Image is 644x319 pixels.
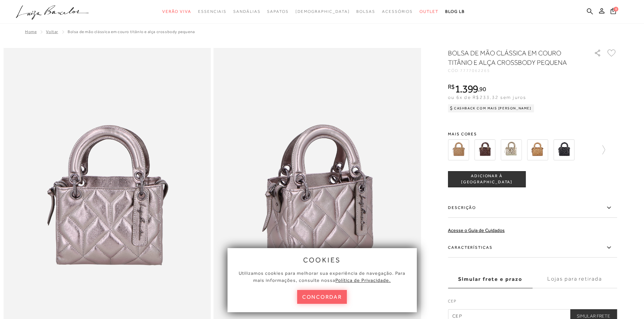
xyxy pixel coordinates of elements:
[448,84,455,90] i: R$
[448,69,583,73] div: CÓD:
[267,9,288,14] span: Sapatos
[68,29,195,34] span: BOLSA DE MÃO CLÁSSICA EM COURO TITÂNIO E ALÇA CROSSBODY PEQUENA
[233,9,260,14] span: Sandálias
[448,238,617,258] label: Características
[474,139,495,160] img: BOLSA DE MÃO CLÁSSICA EM COURO CAFÉ E ALÇA CROSSBODY PEQUENA
[448,132,617,136] span: Mais cores
[382,5,413,18] a: noSubCategoriesText
[527,139,548,160] img: BOLSA DE MÃO CLÁSSICA EM COURO METALIZADO OURO VELHO E ALÇA CROSSBODY PEQUENA
[295,5,350,18] a: noSubCategoriesText
[356,5,375,18] a: noSubCategoriesText
[445,9,465,14] span: BLOG LB
[553,139,574,160] img: BOLSA DE MÃO CLÁSSICA EM COURO PRETO E ALÇA CROSSBODY PEQUENA
[46,29,58,34] a: Voltar
[448,104,534,112] div: Cashback com Mais [PERSON_NAME]
[460,68,490,73] span: 7777062265
[448,270,532,288] label: Simular frete e prazo
[609,7,618,17] button: 0
[239,270,405,283] span: Utilizamos cookies para melhorar sua experiência de navegação. Para mais informações, consulte nossa
[295,9,350,14] span: [DEMOGRAPHIC_DATA]
[448,48,575,67] h1: BOLSA DE MÃO CLÁSSICA EM COURO TITÂNIO E ALÇA CROSSBODY PEQUENA
[198,9,226,14] span: Essenciais
[335,277,391,283] a: Política de Privacidade.
[233,5,260,18] a: noSubCategoriesText
[532,270,617,288] label: Lojas para retirada
[420,5,438,18] a: noSubCategoriesText
[198,5,226,18] a: noSubCategoriesText
[448,298,617,308] label: CEP
[162,9,191,14] span: Verão Viva
[162,5,191,18] a: noSubCategoriesText
[382,9,413,14] span: Acessórios
[479,85,486,92] span: 90
[501,139,522,160] img: BOLSA DE MÃO CLÁSSICA EM COURO DOURADO E ALÇA CROSSBODY PEQUENA
[356,9,375,14] span: Bolsas
[478,86,486,92] i: ,
[614,7,618,11] span: 0
[303,256,341,264] span: cookies
[448,173,525,185] span: ADICIONAR À [GEOGRAPHIC_DATA]
[448,171,526,187] button: ADICIONAR À [GEOGRAPHIC_DATA]
[455,83,478,95] span: 1.399
[448,228,505,233] a: Acesse o Guia de Cuidados
[445,5,465,18] a: BLOG LB
[297,290,347,304] button: concordar
[448,198,617,218] label: Descrição
[25,29,37,34] a: Home
[267,5,288,18] a: noSubCategoriesText
[448,95,526,100] span: ou 6x de R$233,32 sem juros
[448,139,469,160] img: BOLSA DE MÃO CLÁSSICA EM COURO BEGE ARGILA E ALÇA CROSSBODY PEQUENA
[420,9,438,14] span: Outlet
